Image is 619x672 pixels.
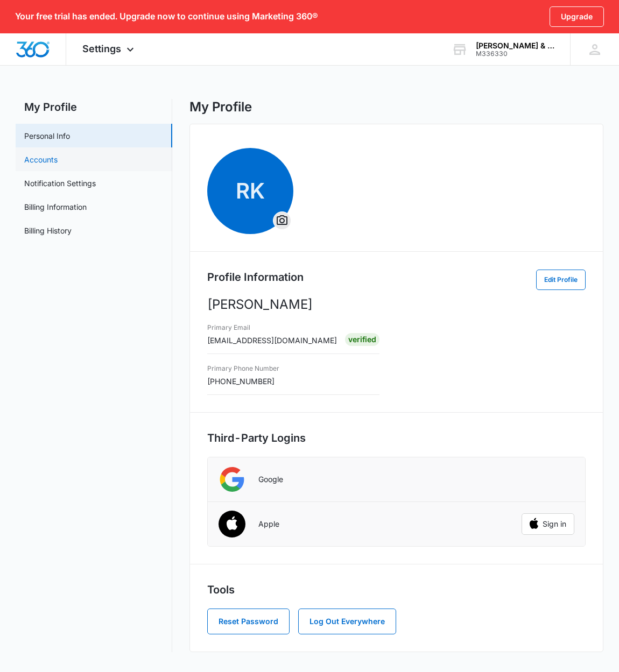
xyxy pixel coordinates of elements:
p: [PERSON_NAME] [207,295,586,314]
h3: Primary Email [207,323,337,333]
button: Overflow Menu [273,212,291,229]
div: account name [476,41,554,50]
h3: Primary Phone Number [207,364,279,373]
img: Apple [212,505,252,545]
button: Log Out Everywhere [298,609,396,634]
span: [EMAIL_ADDRESS][DOMAIN_NAME] [207,336,337,345]
div: [PHONE_NUMBER] [207,362,279,387]
span: RKOverflow Menu [207,148,293,234]
a: Personal Info [24,130,70,142]
h2: Tools [207,582,586,598]
iframe: Botón de Acceder con Google [510,468,580,491]
h1: My Profile [189,99,252,115]
a: Notification Settings [24,178,96,189]
button: Sign in [522,513,574,535]
button: Reset Password [207,609,290,634]
p: Your free trial has ended. Upgrade now to continue using Marketing 360® [15,11,318,22]
a: Billing Information [24,201,87,213]
a: Accounts [24,154,58,165]
span: RK [207,148,293,234]
span: Settings [82,43,121,54]
p: Google [258,475,283,484]
div: account id [476,50,554,58]
h2: Third-Party Logins [207,430,586,446]
div: Verified [345,333,379,346]
a: Billing History [24,225,72,236]
h2: My Profile [16,99,172,115]
div: Settings [66,33,153,65]
p: Apple [258,519,279,529]
img: Google [219,466,245,493]
a: Upgrade [550,6,604,27]
button: Edit Profile [536,270,586,290]
h2: Profile Information [207,269,304,285]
